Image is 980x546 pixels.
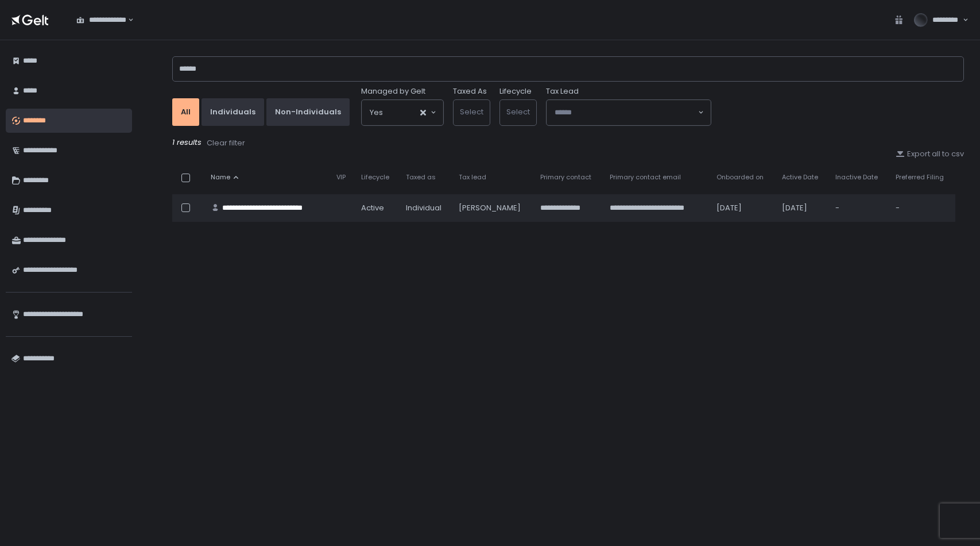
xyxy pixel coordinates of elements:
div: Search for option [69,8,134,32]
button: Clear filter [206,137,246,149]
span: Inactive Date [835,173,878,182]
input: Search for option [383,107,419,118]
span: Select [460,106,483,117]
label: Taxed As [453,86,487,97]
span: Onboarded on [716,173,764,182]
label: Lifecycle [499,86,532,97]
button: Export all to csv [896,149,964,159]
span: Name [211,173,230,182]
button: Non-Individuals [266,98,350,126]
div: [DATE] [716,203,768,213]
div: Non-Individuals [275,107,341,117]
span: Managed by Gelt [361,86,425,97]
button: Clear Selected [420,110,426,116]
div: Individual [406,203,445,213]
span: active [361,203,384,213]
span: Primary contact [540,173,591,182]
button: Individuals [202,98,264,126]
span: Yes [370,107,383,118]
input: Search for option [555,107,697,118]
span: Taxed as [406,173,436,182]
input: Search for option [126,14,127,26]
span: Tax lead [459,173,486,182]
span: Tax Lead [546,86,579,97]
span: Active Date [782,173,818,182]
div: [PERSON_NAME] [459,203,526,213]
div: - [835,203,882,213]
div: All [181,107,191,117]
span: Preferred Filing [896,173,944,182]
span: Primary contact email [610,173,681,182]
div: [DATE] [782,203,822,213]
div: - [896,203,948,213]
div: Clear filter [207,138,245,148]
button: All [172,98,199,126]
span: Select [506,106,530,117]
div: 1 results [172,137,964,149]
span: Lifecycle [361,173,389,182]
div: Individuals [210,107,255,117]
div: Search for option [362,100,443,125]
div: Search for option [547,100,711,125]
span: VIP [336,173,346,182]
